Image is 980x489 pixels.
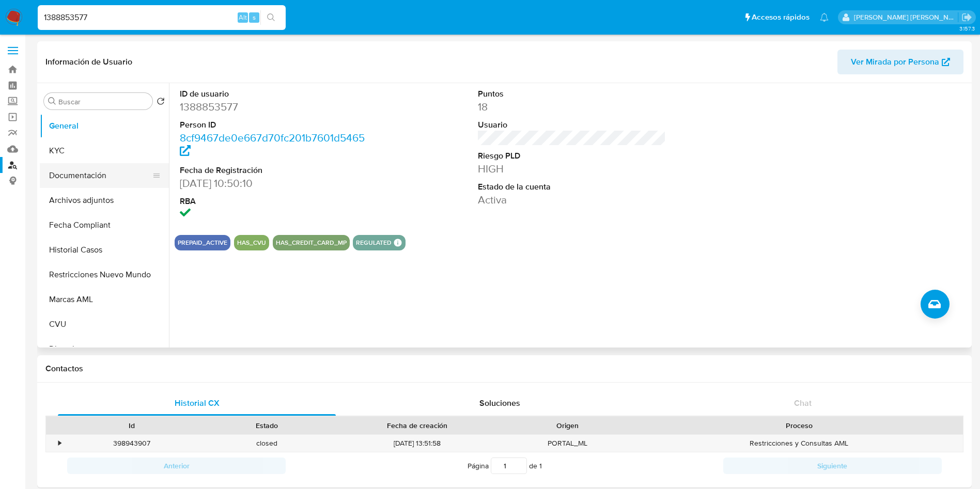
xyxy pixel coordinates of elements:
[854,12,958,22] p: sandra.helbardt@mercadolibre.com
[180,130,365,160] a: 8cf9467de0e667d70fc201b7601d5465
[40,262,169,287] button: Restricciones Nuevo Mundo
[40,213,169,238] button: Fecha Compliant
[794,397,812,409] span: Chat
[539,461,542,471] span: 1
[64,435,199,452] div: 398943907
[207,420,328,431] div: Estado
[45,57,132,67] h1: Información de Usuario
[478,193,666,207] dd: Activa
[40,238,169,262] button: Historial Casos
[961,12,972,23] a: Salir
[180,165,368,176] dt: Fecha de Registración
[342,420,493,431] div: Fecha de creación
[58,438,61,448] div: •
[260,10,282,25] button: search-icon
[40,287,169,312] button: Marcas AML
[45,364,963,374] h1: Contactos
[67,458,286,474] button: Anterior
[478,119,666,131] dt: Usuario
[157,97,165,108] button: Volver al orden por defecto
[478,162,666,176] dd: HIGH
[40,114,169,138] button: General
[837,50,963,74] button: Ver Mirada por Persona
[479,397,520,409] span: Soluciones
[40,337,169,361] button: Direcciones
[180,196,368,207] dt: RBA
[500,435,635,452] div: PORTAL_ML
[820,13,829,22] a: Notificaciones
[71,420,192,431] div: Id
[175,397,220,409] span: Historial CX
[38,11,286,24] input: Buscar usuario o caso...
[180,88,368,100] dt: ID de usuario
[478,181,666,193] dt: Estado de la cuenta
[239,12,247,22] span: Alt
[643,420,956,431] div: Proceso
[478,150,666,162] dt: Riesgo PLD
[40,138,169,163] button: KYC
[180,100,368,114] dd: 1388853577
[180,176,368,191] dd: [DATE] 10:50:10
[851,50,939,74] span: Ver Mirada por Persona
[635,435,963,452] div: Restricciones y Consultas AML
[507,420,628,431] div: Origen
[478,88,666,100] dt: Puntos
[40,312,169,337] button: CVU
[478,100,666,114] dd: 18
[723,458,942,474] button: Siguiente
[48,97,56,105] button: Buscar
[468,458,542,474] span: Página de
[752,12,810,23] span: Accesos rápidos
[180,119,368,131] dt: Person ID
[199,435,335,452] div: closed
[335,435,500,452] div: [DATE] 13:51:58
[40,188,169,213] button: Archivos adjuntos
[253,12,256,22] span: s
[58,97,148,106] input: Buscar
[40,163,161,188] button: Documentación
